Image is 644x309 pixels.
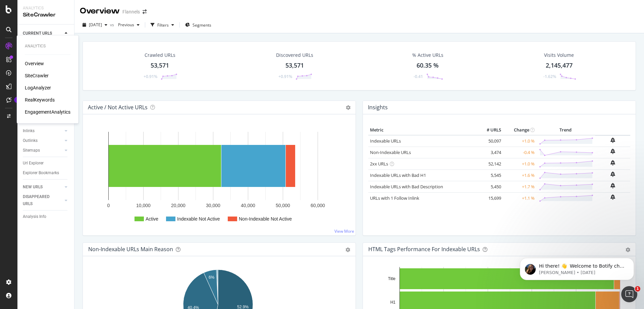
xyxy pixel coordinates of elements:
iframe: Intercom notifications message [510,244,644,291]
a: RealKeywords [25,96,55,103]
a: 2xx URLs [370,161,388,167]
text: 20,000 [171,203,185,208]
text: 0 [107,203,110,208]
a: Inlinks [23,127,63,134]
span: 1 [635,286,640,292]
td: 5,545 [476,169,503,181]
div: DISAPPEARED URLS [23,193,57,207]
div: 60.35 % [417,61,439,70]
th: Metric [368,125,476,135]
div: Discovered URLs [276,52,313,59]
a: NEW URLS [23,184,63,191]
div: arrow-right-arrow-left [143,9,147,14]
button: Previous [115,20,142,30]
td: +1.7 % [503,181,536,192]
a: URLs with 1 Follow Inlink [370,195,419,201]
span: 2025 Aug. 23rd [89,22,102,28]
div: -1.62% [543,74,556,79]
div: bell-plus [610,160,615,165]
div: bell-plus [610,171,615,177]
div: +0.91% [144,74,157,79]
text: 30,000 [206,203,220,208]
td: +1.0 % [503,158,536,169]
div: Outlinks [23,137,38,144]
div: HTML Tags Performance for Indexable URLs [368,246,480,253]
a: Non-Indexable URLs [370,149,411,155]
td: +1.6 % [503,169,536,181]
a: Indexable URLs with Bad H1 [370,172,426,178]
div: 2,145,477 [546,61,573,70]
td: 15,699 [476,192,503,204]
a: DISAPPEARED URLS [23,193,63,207]
div: Filters [157,22,169,28]
text: Title [388,276,396,281]
a: View More [334,228,354,234]
a: CURRENT URLS [23,30,63,37]
i: Options [346,105,351,110]
a: Indexable URLs [370,138,401,144]
a: SiteCrawler [25,72,49,79]
a: LogAnalyzer [25,84,51,91]
td: 5,450 [476,181,503,192]
div: Url Explorer [23,160,44,167]
text: 10,000 [136,203,151,208]
svg: A chart. [88,125,350,230]
a: Analysis Info [23,213,69,220]
div: SiteCrawler [23,11,69,19]
div: 53,571 [285,61,304,70]
div: NEW URLS [23,184,43,191]
td: 3,474 [476,147,503,158]
iframe: Intercom live chat [621,286,637,302]
div: Flannels [122,8,140,15]
h4: Active / Not Active URLs [88,103,148,112]
th: Change [503,125,536,135]
td: -0.4 % [503,147,536,158]
span: Segments [193,22,211,28]
div: bell-plus [610,183,615,188]
div: Non-Indexable URLs Main Reason [88,246,173,253]
a: Sitemaps [23,147,63,154]
td: 50,097 [476,135,503,147]
td: 52,142 [476,158,503,169]
text: 6% [209,275,215,280]
text: Indexable Not Active [177,216,220,222]
a: Url Explorer [23,160,69,167]
div: 53,571 [151,61,169,70]
div: -0.41 [414,74,423,79]
a: EngagementAnalytics [25,109,70,115]
div: gear [345,247,350,252]
text: Active [146,216,158,222]
div: bell-plus [610,194,615,200]
div: Analysis Info [23,213,46,220]
div: Analytics [25,43,70,49]
td: +1.0 % [503,135,536,147]
td: +1.1 % [503,192,536,204]
button: Segments [182,20,214,30]
a: Overview [25,60,44,67]
div: Inlinks [23,127,35,134]
th: # URLS [476,125,503,135]
text: 50,000 [276,203,290,208]
span: vs [110,22,115,28]
div: CURRENT URLS [23,30,52,37]
text: 40,000 [241,203,255,208]
div: Overview [80,5,120,17]
div: bell-plus [610,138,615,143]
div: Explorer Bookmarks [23,169,59,177]
div: Tooltip anchor [14,97,20,103]
text: H1 [390,300,396,305]
th: Trend [536,125,595,135]
button: Filters [148,20,177,30]
div: Visits Volume [544,52,574,59]
div: Sitemaps [23,147,40,154]
a: Explorer Bookmarks [23,169,69,177]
